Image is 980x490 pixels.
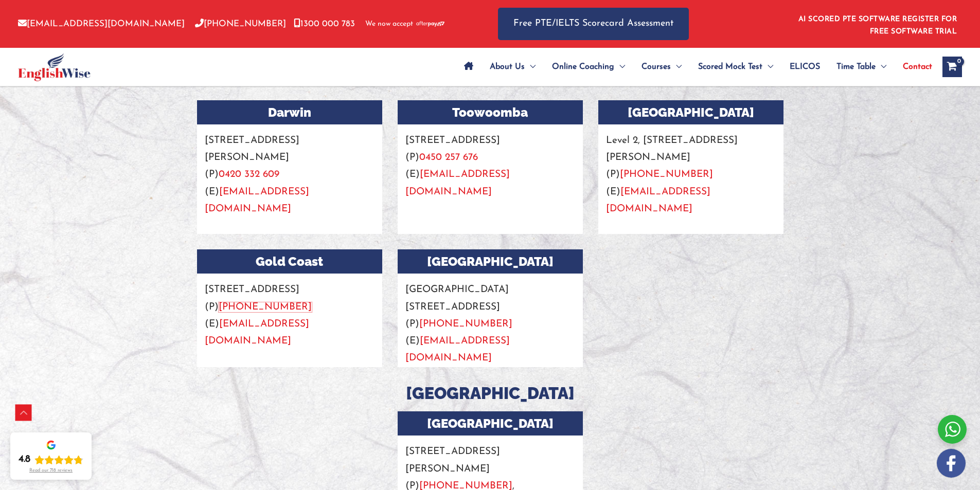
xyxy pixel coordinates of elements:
a: [EMAIL_ADDRESS][DOMAIN_NAME] [18,20,185,28]
a: CoursesMenu Toggle [633,49,690,85]
a: 1300 000 783 [294,20,355,28]
a: Free PTE/IELTS Scorecard Assessment [498,8,689,40]
span: Menu Toggle [876,49,886,85]
img: white-facebook.png [937,449,966,478]
h3: [GEOGRAPHIC_DATA] [189,383,791,404]
nav: Site Navigation: Main Menu [456,49,932,85]
a: [PHONE_NUMBER] [620,170,713,179]
span: Menu Toggle [671,49,682,85]
a: Time TableMenu Toggle [828,49,895,85]
p: Level 2, [STREET_ADDRESS][PERSON_NAME] (P) (E) [598,124,783,217]
p: [STREET_ADDRESS] (P) (E) [197,274,382,350]
a: Scored Mock TestMenu Toggle [690,49,781,85]
h3: Gold Coast [197,249,382,274]
a: Online CoachingMenu Toggle [544,49,633,85]
p: [GEOGRAPHIC_DATA][STREET_ADDRESS] (P) (E) [398,274,583,367]
span: Courses [642,49,671,85]
a: View Shopping Cart, empty [942,57,962,77]
span: Contact [903,49,932,85]
a: ELICOS [781,49,828,85]
a: Contact [895,49,932,85]
a: [PHONE_NUMBER] [195,20,286,28]
img: Afterpay-Logo [416,21,444,27]
div: Rating: 4.8 out of 5 [19,453,83,466]
a: [EMAIL_ADDRESS][DOMAIN_NAME] [205,319,309,346]
div: 4.8 [19,453,30,466]
a: 0450 257 676 [419,153,478,162]
h3: Darwin [197,100,382,124]
span: Menu Toggle [525,49,536,85]
span: Menu Toggle [762,49,773,85]
a: 0420 332 609 [219,170,279,179]
p: [STREET_ADDRESS][PERSON_NAME] (P) (E) [197,124,382,217]
span: ELICOS [790,49,820,85]
a: [EMAIL_ADDRESS][DOMAIN_NAME] [205,187,309,214]
span: We now accept [365,19,413,29]
a: About UsMenu Toggle [482,49,544,85]
h3: [GEOGRAPHIC_DATA] [398,249,583,274]
span: About Us [490,49,525,85]
span: Menu Toggle [614,49,625,85]
a: [PHONE_NUMBER] [419,319,512,329]
a: [EMAIL_ADDRESS][DOMAIN_NAME] [405,336,510,363]
p: [STREET_ADDRESS] (P) (E) [398,124,583,201]
img: cropped-ew-logo [18,53,91,81]
a: AI SCORED PTE SOFTWARE REGISTER FOR FREE SOFTWARE TRIAL [798,15,957,35]
div: Read our 718 reviews [29,468,73,474]
a: [EMAIL_ADDRESS][DOMAIN_NAME] [405,170,510,196]
aside: Header Widget 1 [792,7,962,41]
h3: [GEOGRAPHIC_DATA] [598,100,783,124]
h3: [GEOGRAPHIC_DATA] [398,411,583,435]
h3: Toowoomba [398,100,583,124]
span: Scored Mock Test [698,49,762,85]
span: Online Coaching [552,49,614,85]
a: [PHONE_NUMBER] [219,302,312,312]
a: [EMAIL_ADDRESS][DOMAIN_NAME] [606,187,710,214]
span: Time Table [836,49,876,85]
